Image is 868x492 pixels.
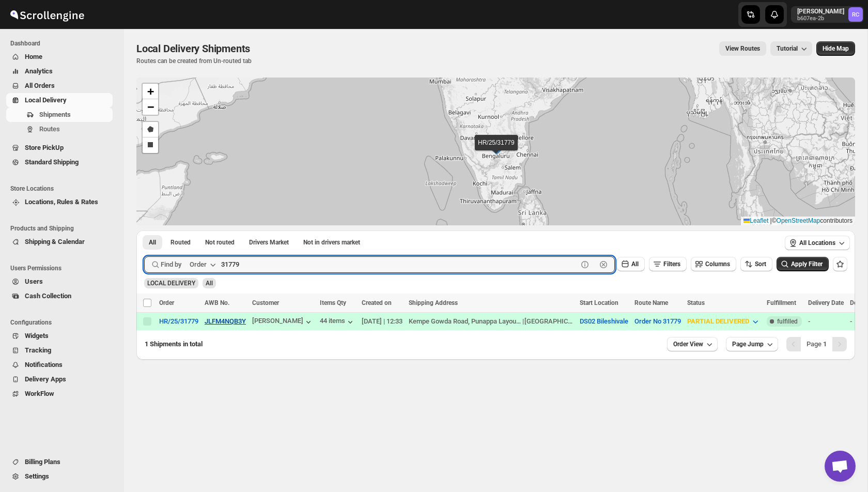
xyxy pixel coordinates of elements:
div: Order [190,259,207,270]
span: + [147,85,154,98]
div: Kempe Gowda Road, Punappa Layout, HBR Layout [409,316,522,327]
span: 1 Shipments in total [145,340,203,348]
span: Standard Shipping [25,158,79,166]
span: Filters [663,260,680,268]
button: PARTIAL DELIVERED [681,313,767,330]
button: Tutorial [770,41,812,56]
button: Columns [691,257,736,271]
button: 44 items [320,317,355,327]
b: 1 [823,340,827,348]
button: Shipments [6,107,113,122]
span: fulfilled [777,317,798,326]
span: Fulfillment [767,299,796,306]
nav: Pagination [786,337,847,351]
span: Sort [755,260,766,268]
img: Marker [489,143,504,155]
span: Customer [252,299,279,306]
span: PARTIAL DELIVERED [687,317,749,325]
button: Page Jump [726,337,778,351]
span: WorkFlow [25,390,54,397]
span: Delivery Apps [25,375,66,383]
span: LOCAL DELIVERY [147,280,195,287]
div: - [808,316,844,327]
div: [GEOGRAPHIC_DATA] [524,316,574,327]
span: Cash Collection [25,292,71,300]
span: − [147,100,154,113]
span: Settings [25,472,49,480]
span: All [631,260,639,268]
p: [PERSON_NAME] [797,7,844,16]
span: | [770,217,772,224]
div: [DATE] | 12:33 [362,316,402,327]
button: Routes [6,122,113,136]
span: Items Qty [320,299,346,306]
button: All Orders [6,79,113,93]
span: Shipments [39,111,71,118]
button: Analytics [6,64,113,79]
div: | [409,316,574,327]
input: #1002,#1003 | Press enter after typing [221,256,578,273]
span: Find by [161,259,181,270]
span: Page [807,340,827,348]
button: Delivery Apps [6,372,113,387]
span: Home [25,53,42,60]
button: JLFM4NQB3Y [205,317,246,325]
a: OpenStreetMap [777,217,820,224]
span: Users [25,278,43,285]
span: Dashboard [10,39,117,48]
button: HR/25/31779 [159,317,198,325]
span: Shipping Address [409,299,458,306]
span: Local Delivery [25,96,67,104]
a: Zoom out [143,99,158,115]
div: © contributors [741,217,855,225]
button: Claimable [243,235,295,250]
button: All Locations [785,236,850,250]
span: Users Permissions [10,264,117,272]
button: Cash Collection [6,289,113,303]
span: Drivers Market [249,238,289,247]
button: Notifications [6,358,113,372]
span: Routes [39,125,60,133]
span: Page Jump [732,340,764,348]
button: WorkFlow [6,387,113,401]
button: Routed [164,235,197,250]
button: User menu [791,6,864,23]
button: [PERSON_NAME] [252,317,314,327]
button: Billing Plans [6,455,113,469]
img: ScrollEngine [8,2,86,27]
button: view route [719,41,766,56]
span: All [149,238,156,247]
span: Analytics [25,67,53,75]
span: Route Name [634,299,668,306]
button: Order View [667,337,718,351]
div: Open chat [825,451,856,482]
a: Leaflet [743,217,768,224]
p: b607ea-2b [797,16,844,22]
button: Locations, Rules & Rates [6,195,113,209]
span: Not in drivers market [303,238,360,247]
a: Draw a polygon [143,122,158,137]
span: All [206,280,213,287]
button: Clear [598,259,609,270]
button: Order [183,256,224,273]
span: Apply Filter [791,260,823,268]
span: Notifications [25,361,63,368]
span: Store Locations [10,185,117,193]
button: DS02 Bileshivale [580,317,628,325]
span: All Orders [25,82,55,89]
span: Shipping & Calendar [25,238,85,245]
button: Order No 31779 [634,317,681,325]
span: Tracking [25,346,51,354]
button: Apply Filter [777,257,829,271]
button: Sort [740,257,772,271]
button: Map action label [816,41,855,56]
span: Order [159,299,174,306]
span: Routed [171,238,191,247]
span: Local Delivery Shipments [136,42,250,55]
span: Billing Plans [25,458,60,466]
span: Status [687,299,705,306]
a: Draw a rectangle [143,137,158,153]
span: Widgets [25,332,49,340]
